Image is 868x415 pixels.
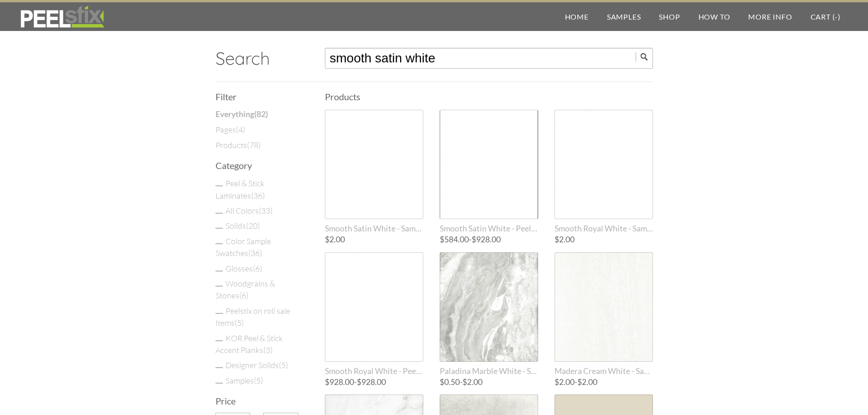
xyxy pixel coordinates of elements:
[247,140,261,150] span: ( )
[216,333,283,355] a: KOR Peel & Stick Accent Planks
[689,2,740,31] a: How To
[279,360,288,370] span: ( )
[216,278,275,300] a: Woodgrains & Stones
[216,243,223,244] input: Color Sample Swatches(36)
[325,378,423,386] span: -
[216,313,223,314] input: Peelstix on roll sale Items(5)
[248,248,262,258] span: ( )
[251,248,260,258] span: 36
[636,52,653,61] input: Submit
[246,220,260,231] span: ( )
[237,318,241,328] span: 5
[216,396,303,405] h3: Price
[216,340,223,341] input: KOR Peel & Stick Accent Planks(3)
[555,235,575,244] span: $2.00
[251,190,265,200] span: ( )
[325,224,423,233] span: Smooth Satin White - Sample
[835,12,838,21] span: -
[739,2,801,31] a: More Info
[216,306,290,328] a: Peelstix on roll sale Items
[440,224,538,233] span: Smooth Satin White - Peel and Stick
[357,377,386,387] span: $928.00
[248,220,257,231] span: 20
[253,263,262,273] span: ( )
[281,360,286,370] span: 5
[266,345,270,355] span: 3
[440,252,538,376] a: Paladina Marble White - Sample
[216,228,223,229] input: Solids(20)
[440,110,538,233] a: Smooth Satin White - Peel and Stick
[440,378,538,386] span: -
[555,378,653,386] span: -
[440,235,469,244] span: $584.00
[325,252,423,376] a: Smooth Royal White - Peel and Stick
[226,375,263,385] a: Samples
[555,224,653,233] span: Smooth Royal White - Sample
[256,375,261,385] span: 5
[263,345,272,355] span: ( )
[254,109,268,119] span: ( )
[216,213,223,214] input: All Colors(33)
[226,220,260,231] a: Solids
[241,290,246,300] span: 6
[216,48,303,69] h2: Search
[249,140,258,150] span: 78
[216,271,223,272] input: Glosses(6)
[440,377,460,387] span: $0.50
[216,367,223,368] input: Designer Solids(5)
[216,92,303,101] h3: Filter
[254,375,263,385] span: ( )
[239,290,248,300] span: ( )
[325,366,423,376] span: Smooth Royal White - Peel and Stick
[236,124,245,134] span: ( )
[226,263,262,273] a: Glosses
[472,235,501,244] span: $928.00
[257,109,266,119] span: 82
[555,366,653,376] span: Madera Cream White - Sample
[216,236,271,258] a: Color Sample Swatches
[255,263,260,273] span: 6
[216,139,261,151] a: Products(78)
[325,235,345,244] span: $2.00
[253,190,262,200] span: 36
[555,377,575,387] span: $2.00
[325,92,653,101] h3: Products
[440,366,538,376] span: Paladina Marble White - Sample
[216,383,223,384] input: Samples(5)
[555,110,653,233] a: Smooth Royal White - Sample
[325,110,423,233] a: Smooth Satin White - Sample
[216,178,265,200] a: Peel & Stick Laminates
[259,205,272,215] span: ( )
[216,123,245,135] a: Pages(4)
[226,205,272,215] a: All Colors
[18,5,106,28] img: REFACE SUPPLIES
[801,2,850,31] a: Cart (-)
[216,108,268,120] a: Everything(82)
[556,2,598,31] a: Home
[650,2,689,31] a: Shop
[577,377,597,387] span: $2.00
[440,236,538,244] span: -
[226,360,288,370] a: Designer Solids
[462,377,483,387] span: $2.00
[325,377,354,387] span: $928.00
[216,185,223,186] input: Peel & Stick Laminates(36)
[216,286,223,287] input: Woodgrains & Stones(6)
[238,124,243,134] span: 4
[216,161,303,170] h3: Category
[235,318,244,328] span: ( )
[261,205,270,215] span: 33
[598,2,650,31] a: Samples
[555,252,653,376] a: Madera Cream White - Sample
